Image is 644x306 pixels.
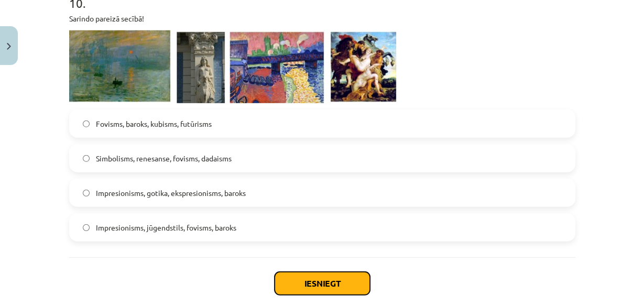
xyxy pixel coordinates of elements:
input: Impresionisms, gotika, ekspresionisms, baroks [83,190,90,196]
span: Fovisms, baroks, kubisms, futūrisms [96,118,212,129]
input: Fovisms, baroks, kubisms, futūrisms [83,121,90,127]
input: Simbolisms, renesanse, fovisms, dadaisms [83,155,90,162]
span: Impresionisms, gotika, ekspresionisms, baroks [96,188,246,199]
p: Sarindo pareizā secībā! [69,13,575,24]
input: Impresionisms, jūgendstils, fovisms, baroks [83,224,90,231]
span: Impresionisms, jūgendstils, fovisms, baroks [96,222,236,233]
button: Iesniegt [275,272,370,295]
img: icon-close-lesson-0947bae3869378f0d4975bcd49f059093ad1ed9edebbc8119c70593378902aed.svg [7,43,11,50]
span: Simbolisms, renesanse, fovisms, dadaisms [96,153,232,164]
